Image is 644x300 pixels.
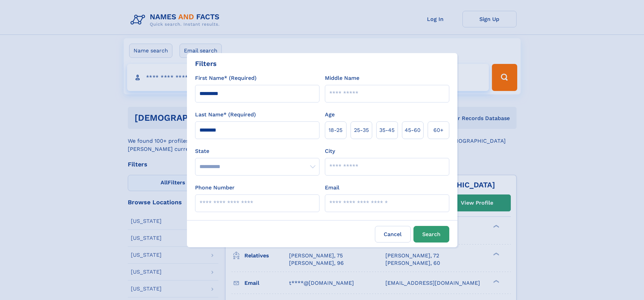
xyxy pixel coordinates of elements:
label: City [325,147,335,155]
label: Middle Name [325,74,359,82]
span: 25‑35 [354,126,369,134]
label: Last Name* (Required) [195,111,256,119]
button: Search [413,226,449,243]
span: 60+ [433,126,444,134]
label: State [195,147,319,155]
span: 35‑45 [379,126,395,134]
label: Cancel [375,226,411,243]
label: First Name* (Required) [195,74,257,82]
div: Filters [195,59,217,69]
label: Phone Number [195,184,235,192]
label: Email [325,184,339,192]
label: Age [325,111,335,119]
span: 18‑25 [329,126,342,134]
span: 45‑60 [405,126,421,134]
